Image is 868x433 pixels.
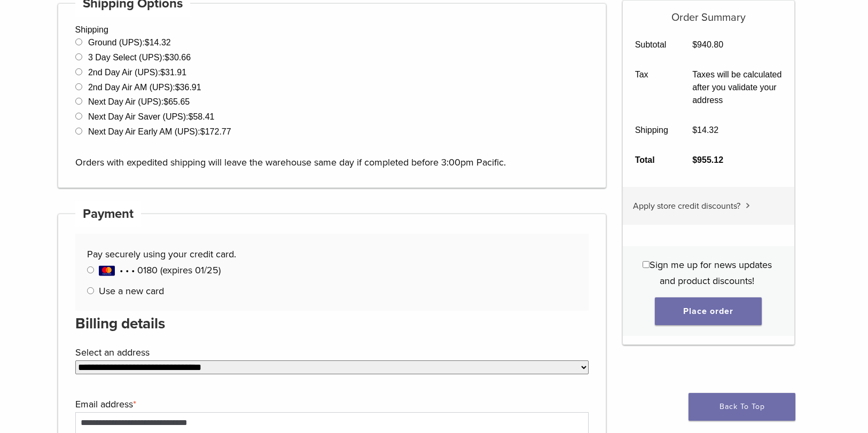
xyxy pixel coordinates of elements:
label: Email address [75,396,587,412]
span: Apply store credit discounts? [633,201,740,211]
th: Subtotal [623,30,681,60]
span: $ [189,112,193,121]
p: Pay securely using your credit card. [87,246,576,262]
label: Ground (UPS): [88,38,171,47]
label: Next Day Air Saver (UPS): [88,112,215,121]
span: $ [692,40,697,49]
img: MasterCard [99,265,115,276]
img: caret.svg [746,203,750,208]
bdi: 172.77 [200,127,231,136]
bdi: 36.91 [175,83,201,92]
bdi: 58.41 [189,112,215,121]
div: Shipping [58,3,607,188]
span: $ [200,127,205,136]
span: $ [163,97,168,106]
label: Next Day Air Early AM (UPS): [88,127,231,136]
bdi: 30.66 [165,53,191,62]
span: $ [692,125,697,135]
th: Shipping [623,115,681,145]
td: Taxes will be calculated after you validate your address [681,60,794,115]
bdi: 940.80 [692,40,723,49]
span: $ [145,38,150,47]
p: Orders with expedited shipping will leave the warehouse same day if completed before 3:00pm Pacific. [75,138,589,170]
th: Total [623,145,681,175]
span: $ [175,83,180,92]
label: Next Day Air (UPS): [88,97,190,106]
label: Select an address [75,344,587,360]
input: Sign me up for news updates and product discounts! [643,261,650,268]
th: Tax [623,60,681,115]
label: Use a new card [99,285,164,297]
h3: Billing details [75,311,589,336]
a: Back To Top [689,393,795,421]
button: Place order [655,297,762,325]
h4: Payment [75,201,142,227]
label: 2nd Day Air (UPS): [88,68,186,77]
span: $ [160,68,165,77]
bdi: 14.32 [692,125,718,135]
bdi: 31.91 [160,68,186,77]
span: • • • 0180 (expires 01/25) [99,264,221,276]
span: $ [165,53,169,62]
bdi: 955.12 [692,155,723,164]
h5: Order Summary [623,1,794,24]
bdi: 65.65 [163,97,190,106]
label: 2nd Day Air AM (UPS): [88,83,201,92]
bdi: 14.32 [145,38,171,47]
span: Sign me up for news updates and product discounts! [650,259,772,287]
label: 3 Day Select (UPS): [88,53,191,62]
span: $ [692,155,697,164]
